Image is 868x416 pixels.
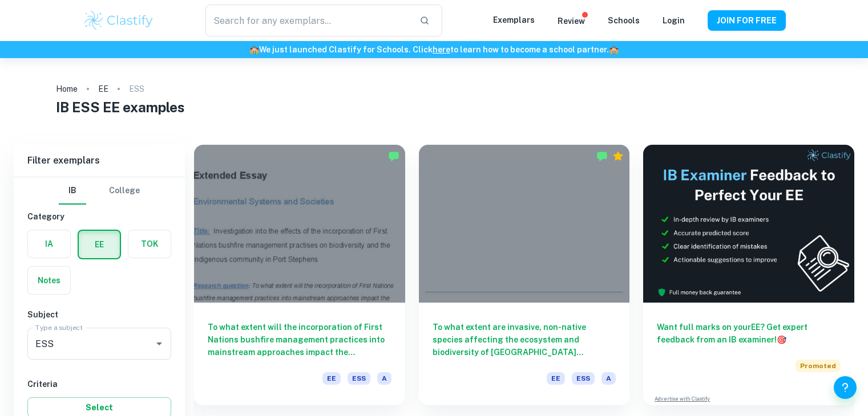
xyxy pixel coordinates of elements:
p: ESS [129,83,144,95]
label: Type a subject [35,323,83,332]
img: Marked [388,150,399,162]
button: IB [59,177,86,205]
p: Exemplars [493,14,535,26]
a: Home [56,81,78,97]
h6: We just launched Clastify for Schools. Click to learn how to become a school partner. [2,43,866,56]
a: Schools [608,16,640,25]
button: Notes [28,267,70,294]
span: 🏫 [249,45,259,54]
h6: To what extent will the incorporation of First Nations bushfire management practices into mainstr... [208,321,391,358]
span: EE [547,372,565,385]
h6: To what extent are invasive, non-native species affecting the ecosystem and biodiversity of [GEOG... [433,321,616,358]
p: Review [558,15,585,27]
button: TOK [128,230,171,258]
a: Advertise with Clastify [655,395,710,403]
span: A [377,372,391,385]
h6: Filter exemplars [14,145,185,177]
h6: Criteria [27,378,171,390]
a: To what extent are invasive, non-native species affecting the ecosystem and biodiversity of [GEOG... [419,145,630,405]
span: 🎯 [777,335,786,344]
button: EE [79,231,120,258]
a: here [433,45,450,54]
button: Help and Feedback [834,376,857,399]
a: To what extent will the incorporation of First Nations bushfire management practices into mainstr... [194,145,405,405]
a: Login [663,16,685,25]
button: College [109,177,140,205]
img: Clastify logo [83,9,155,32]
div: Premium [612,150,624,162]
button: IA [28,230,70,258]
input: Search for any exemplars... [205,5,410,36]
a: Want full marks on yourEE? Get expert feedback from an IB examiner!PromotedAdvertise with Clastify [643,145,854,405]
h6: Category [27,210,171,223]
h6: Want full marks on your EE ? Get expert feedback from an IB examiner! [657,321,841,346]
span: ESS [348,372,370,385]
h6: Subject [27,308,171,321]
span: A [601,372,616,385]
button: JOIN FOR FREE [708,10,786,31]
button: Open [151,336,167,352]
div: Filter type choice [59,177,140,205]
img: Marked [596,150,608,162]
span: ESS [572,372,595,385]
span: 🏫 [609,45,619,54]
img: Thumbnail [643,145,854,303]
h1: IB ESS EE examples [56,97,813,117]
span: EE [322,372,341,385]
span: Promoted [796,360,841,372]
a: EE [98,81,108,97]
